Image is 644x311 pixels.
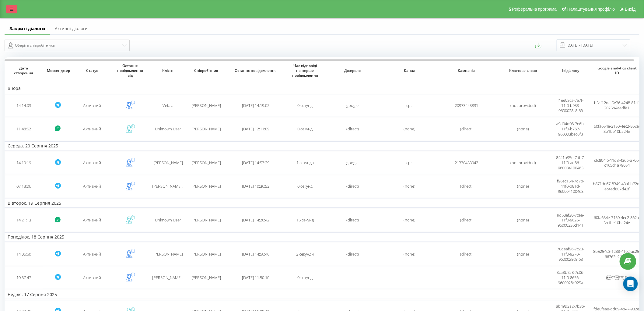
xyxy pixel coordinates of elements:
[407,160,413,165] span: cpc
[606,275,628,280] span: }9 ????}?}
[152,183,199,189] span: [PERSON_NAME] (@azmyt)
[557,212,584,228] span: 9d58ef30-7cee-11f0-9626-96000336d141
[73,118,111,140] td: Активний
[455,103,478,108] span: 20973443891
[593,249,641,259] span: 8b5254c3-1288-4162-ac25-66762e2ffe4b
[192,68,221,73] span: Співробітник
[5,175,43,197] td: 07:13:06
[347,160,359,165] span: google
[73,209,111,231] td: Активний
[593,181,641,192] span: b871de67-8349-43af-b72d-ec4ed807d42f
[191,217,221,223] span: [PERSON_NAME]
[557,270,585,285] span: 3ca8b7a8-7c06-11f0-8656-9600028c925a
[73,267,111,289] td: Активний
[153,160,183,165] span: [PERSON_NAME]
[594,100,640,111] span: b3cf12de-5e36-4248-81cf-2025b4aedfe1
[404,217,415,223] span: (none)
[5,94,43,117] td: 14:14:03
[191,126,221,132] span: [PERSON_NAME]
[594,123,640,134] span: 60fa654e-3150-4ec2-862a-3b1be10ba24e
[517,126,529,132] span: (none)
[460,183,473,189] span: (direct)
[623,277,638,291] div: Open Intercom Messenger
[625,7,636,12] span: Вихід
[511,160,536,165] span: (not provided)
[286,267,324,289] td: 0 секунд
[5,118,43,140] td: 11:48:52
[512,7,557,12] span: Реферальна програма
[286,209,324,231] td: 15 секунд
[47,68,69,73] span: Мессенджер
[558,97,584,113] span: f1ee05ca-7e7f-11f0-b933-9600028c8f63
[242,160,269,165] span: [DATE] 14:57:29
[242,126,269,132] span: [DATE] 12:11:09
[5,209,43,231] td: 14:21:13
[163,103,174,108] span: Vetala
[517,251,529,257] span: (none)
[567,7,615,12] span: Налаштування профілю
[556,121,585,137] span: a9d94d08-7e6b-11f0-b767-960003bec6f3
[346,126,359,132] span: (direct)
[404,251,415,257] span: (none)
[9,66,38,75] span: Дата створення
[460,126,473,132] span: (direct)
[347,103,359,108] span: google
[191,275,221,280] span: [PERSON_NAME]
[404,183,415,189] span: (none)
[5,267,43,289] td: 10:37:47
[557,178,585,194] span: f96ec154-7d7b-11f0-b81d-960004100463
[286,118,324,140] td: 0 секунд
[155,217,181,223] span: Unknown User
[556,68,585,73] span: Id діалогу
[8,42,121,49] div: Оберіть співробітника
[286,94,324,117] td: 0 секунд
[73,175,111,197] td: Активний
[387,68,432,73] span: Канал
[517,183,529,189] span: (none)
[557,246,584,262] span: 70daaf96-7c23-11f0-9270-9600028c8f63
[231,68,280,73] span: Останнє повідомлення
[404,126,415,132] span: (none)
[242,183,269,189] span: [DATE] 10:36:53
[73,94,111,117] td: Активний
[346,183,359,189] span: (direct)
[594,157,640,168] span: cfc804f6-11d3-436b-a706-c165d1a79054
[330,68,375,73] span: Джерело
[155,126,181,132] span: Unknown User
[407,103,413,108] span: cpc
[78,68,107,73] span: Статус
[346,251,359,257] span: (direct)
[191,160,221,165] span: [PERSON_NAME]
[443,68,489,73] span: Кампанія
[594,215,640,225] span: 60fa654e-3150-4ec2-862a-3b1be10ba24e
[153,251,183,257] span: [PERSON_NAME]
[286,152,324,174] td: 1 секунда
[73,243,111,265] td: Активний
[50,23,93,35] a: Активні діалоги
[191,183,221,189] span: [PERSON_NAME]
[556,155,585,171] span: 8441b95e-7db7-11f0-ad86-960004100463
[595,66,639,75] span: Google analytics client ID
[5,23,50,35] a: Закриті діалоги
[346,217,359,223] span: (direct)
[460,217,473,223] span: (direct)
[535,42,541,48] button: Експортувати повідомлення
[517,217,529,223] span: (none)
[460,251,473,257] span: (direct)
[73,152,111,174] td: Активний
[242,103,269,108] span: [DATE] 14:19:02
[191,103,221,108] span: [PERSON_NAME]
[191,251,221,257] span: [PERSON_NAME]
[511,103,536,108] span: (not provided)
[242,275,269,280] span: [DATE] 11:50:10
[286,243,324,265] td: 3 секунди
[291,63,320,78] span: Час відповіді на перше повідомлення
[242,217,269,223] span: [DATE] 14:26:42
[455,160,478,165] span: 21370433942
[5,152,43,174] td: 14:19:19
[242,251,269,257] span: [DATE] 14:56:46
[5,243,43,265] td: 14:06:50
[500,68,546,73] span: Ключове слово
[286,175,324,197] td: 0 секунд
[154,68,183,73] span: Клієнт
